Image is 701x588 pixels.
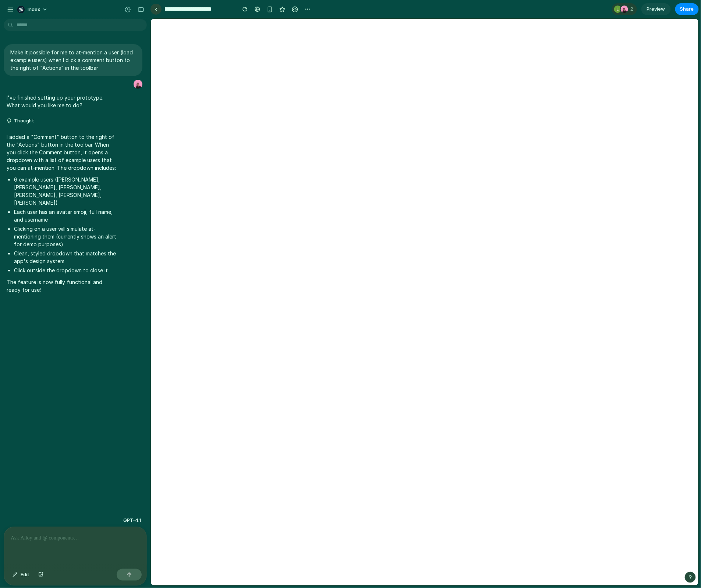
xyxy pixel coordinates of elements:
span: Index [28,6,40,13]
span: GPT-4.1 [123,517,141,524]
p: I added a "Comment" button to the right of the "Actions" button in the toolbar. When you click th... [7,133,118,172]
button: GPT-4.1 [121,514,143,527]
p: Make it possible for me to at-mention a user (load example users) when I click a comment button t... [10,49,136,72]
button: Edit [9,569,33,581]
li: 6 example users ([PERSON_NAME], [PERSON_NAME], [PERSON_NAME], [PERSON_NAME], [PERSON_NAME], [PERS... [14,176,118,207]
span: Edit [21,571,29,578]
li: Clicking on a user will simulate at-mentioning them (currently shows an alert for demo purposes) [14,225,118,248]
li: Click outside the dropdown to close it [14,266,118,274]
span: 2 [630,6,635,13]
li: Each user has an avatar emoji, full name, and username [14,208,118,223]
a: Preview [641,3,671,15]
button: Share [675,3,699,15]
p: I've finished setting up your prototype. What would you like me to do? [7,94,118,109]
p: The feature is now fully functional and ready for use! [7,278,118,294]
span: Share [680,6,694,13]
span: Preview [647,6,665,13]
button: Index [14,4,52,15]
div: 2 [612,3,637,15]
li: Clean, styled dropdown that matches the app's design system [14,250,118,265]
